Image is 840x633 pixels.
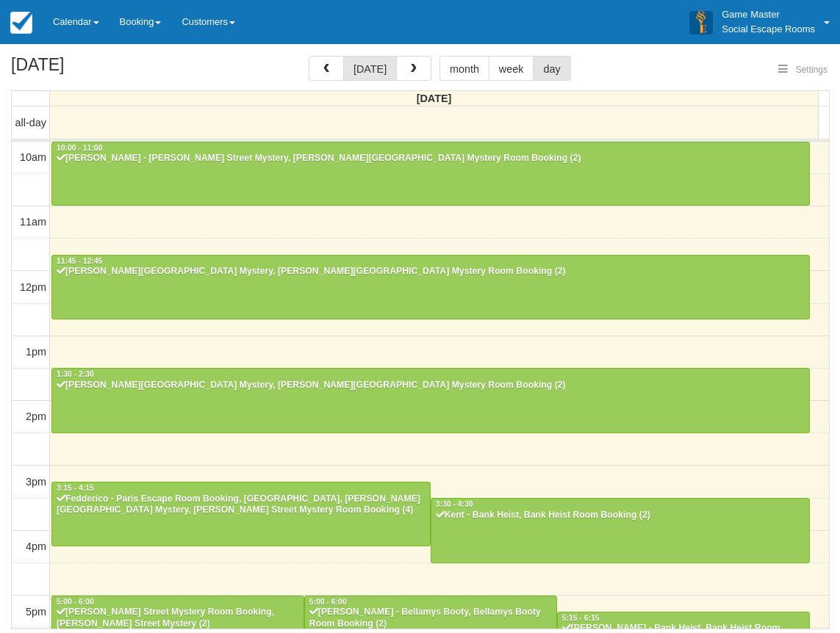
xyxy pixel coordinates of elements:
span: 3:15 - 4:15 [57,484,94,492]
span: 11:45 - 12:45 [57,257,102,265]
span: 3:30 - 4:30 [436,500,473,508]
span: 5:00 - 6:00 [309,598,347,606]
span: Settings [796,65,828,75]
img: A3 [689,10,713,34]
a: 3:15 - 4:15Fedderico - Paris Escape Room Booking, [GEOGRAPHIC_DATA], [PERSON_NAME][GEOGRAPHIC_DAT... [51,482,431,546]
button: [DATE] [343,56,397,81]
button: month [439,56,489,81]
h2: [DATE] [11,56,197,83]
a: 11:45 - 12:45[PERSON_NAME][GEOGRAPHIC_DATA] Mystery, [PERSON_NAME][GEOGRAPHIC_DATA] Mystery Room ... [51,255,810,319]
div: [PERSON_NAME] - Bellamys Booty, Bellamys Booty Room Booking (2) [309,607,553,630]
span: 3pm [26,476,46,488]
button: day [533,56,570,81]
a: 3:30 - 4:30Kent - Bank Heist, Bank Heist Room Booking (2) [431,498,810,563]
span: all-day [15,117,46,129]
img: checkfront-main-nav-mini-logo.png [10,12,32,34]
p: Game Master [722,7,815,22]
button: week [489,56,534,81]
span: 5pm [26,606,46,618]
a: 1:30 - 2:30[PERSON_NAME][GEOGRAPHIC_DATA] Mystery, [PERSON_NAME][GEOGRAPHIC_DATA] Mystery Room Bo... [51,368,810,433]
div: Kent - Bank Heist, Bank Heist Room Booking (2) [435,510,805,521]
span: 10:00 - 11:00 [57,144,102,152]
span: 1:30 - 2:30 [57,370,94,378]
span: 10am [20,151,46,163]
span: [DATE] [417,93,452,104]
div: [PERSON_NAME] - [PERSON_NAME] Street Mystery, [PERSON_NAME][GEOGRAPHIC_DATA] Mystery Room Booking... [56,153,805,164]
span: 2pm [26,410,46,422]
p: Social Escape Rooms [722,22,815,37]
span: 5:00 - 6:00 [57,598,94,606]
div: Fedderico - Paris Escape Room Booking, [GEOGRAPHIC_DATA], [PERSON_NAME][GEOGRAPHIC_DATA] Mystery,... [56,493,426,517]
a: 10:00 - 11:00[PERSON_NAME] - [PERSON_NAME] Street Mystery, [PERSON_NAME][GEOGRAPHIC_DATA] Mystery... [51,142,810,206]
span: 11am [20,216,46,228]
span: 1pm [26,346,46,358]
span: 4pm [26,540,46,552]
span: 5:15 - 6:15 [562,614,600,622]
div: [PERSON_NAME] Street Mystery Room Booking, [PERSON_NAME] Street Mystery (2) [56,607,300,630]
span: 12pm [20,281,46,293]
div: [PERSON_NAME][GEOGRAPHIC_DATA] Mystery, [PERSON_NAME][GEOGRAPHIC_DATA] Mystery Room Booking (2) [56,380,805,391]
button: Settings [769,59,836,81]
div: [PERSON_NAME][GEOGRAPHIC_DATA] Mystery, [PERSON_NAME][GEOGRAPHIC_DATA] Mystery Room Booking (2) [56,266,805,278]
